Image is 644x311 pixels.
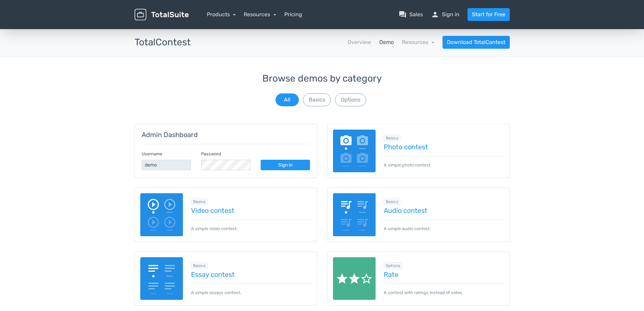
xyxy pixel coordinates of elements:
[333,130,376,173] img: image-poll.png.webp
[443,36,510,49] a: Download TotalContest
[384,135,400,141] span: Browse all in Basics
[142,131,310,138] h5: Admin Dashboard
[140,257,183,300] img: essay-contest.png.webp
[384,143,504,151] a: Photo contest
[191,207,311,214] a: Video contest
[276,93,299,106] button: All
[468,8,510,21] a: Start for Free
[384,198,400,205] span: Browse all in Basics
[431,10,459,19] a: personSign in
[135,37,191,48] h3: TotalContest
[191,271,311,278] a: Essay contest
[284,10,302,19] a: Pricing
[244,11,276,18] a: Resources
[207,11,236,18] a: Products
[261,160,310,170] a: Sign in
[333,193,376,236] img: audio-poll.png.webp
[140,193,183,236] img: video-poll.png.webp
[348,38,371,46] a: Overview
[384,284,504,296] p: A contest with ratings instead of votes.
[303,93,331,106] button: Basics
[431,10,439,19] span: person
[384,262,402,269] span: Browse all in Options
[135,9,189,21] img: TotalSuite for WordPress
[191,220,311,232] p: A simple video contest.
[384,207,504,214] a: Audio contest
[191,198,208,205] span: Browse all in Basics
[384,271,504,278] a: Rate
[399,10,407,19] span: question_answer
[135,73,510,84] h3: Browse demos by category
[384,220,504,232] p: A simple audio contest.
[402,39,434,45] a: Resources
[201,151,221,157] label: Password
[333,257,376,300] img: rate.png.webp
[384,156,504,168] p: A simple photo contest.
[191,284,311,296] p: A simple essays contest.
[142,151,162,157] label: Username
[335,93,366,106] button: Options
[379,38,394,46] a: Demo
[191,262,208,269] span: Browse all in Basics
[399,10,423,19] a: question_answerSales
